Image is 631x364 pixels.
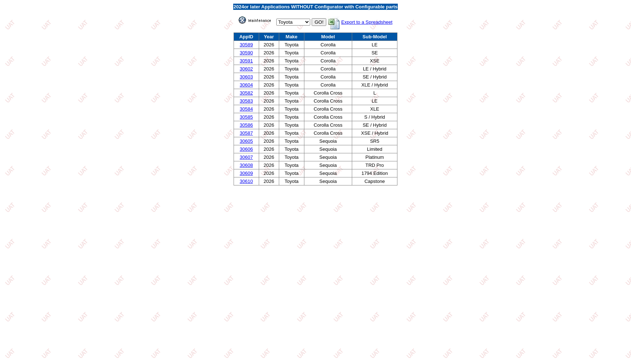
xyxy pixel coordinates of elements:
td: 2026 [259,81,279,89]
td: Toyota [279,169,304,177]
a: 30604 [240,82,253,88]
a: 30606 [240,146,253,152]
a: 30586 [240,122,253,128]
td: Toyota [279,145,304,153]
td: Make [279,33,304,41]
input: GO! [312,18,326,26]
td: SE [352,49,397,57]
td: Toyota [279,89,304,97]
a: Export to a Spreadsheet [328,19,392,25]
td: Corolla Cross [304,113,352,121]
td: S / Hybrid [352,113,397,121]
a: 30607 [240,154,253,160]
td: Toyota [279,161,304,169]
a: 30582 [240,90,253,96]
td: 2026 [259,129,279,137]
td: Toyota [279,153,304,161]
td: 2026 [259,153,279,161]
td: Capstone [352,177,397,185]
td: 2026 [259,137,279,145]
td: 2026 [259,177,279,185]
td: Sequoia [304,169,352,177]
a: 30584 [240,106,253,112]
td: SR5 [352,137,397,145]
td: Sequoia [304,137,352,145]
span: 2024 [234,4,244,9]
a: 30590 [240,50,253,55]
a: 30587 [240,130,253,136]
td: Corolla Cross [304,129,352,137]
td: Toyota [279,113,304,121]
a: 30583 [240,98,253,104]
td: Platinum [352,153,397,161]
td: XLE / Hybrid [352,81,397,89]
td: 2026 [259,57,279,65]
td: Sequoia [304,161,352,169]
td: 2026 [259,113,279,121]
td: SE / Hybrid [352,121,397,129]
td: Toyota [279,121,304,129]
td: Corolla Cross [304,89,352,97]
td: Corolla Cross [304,97,352,105]
td: Sequoia [304,177,352,185]
td: TRD Pro [352,161,397,169]
a: 30605 [240,138,253,144]
td: 2026 [259,89,279,97]
a: 30608 [240,162,253,168]
td: Sub-Model [352,33,397,41]
td: Toyota [279,65,304,73]
td: Toyota [279,49,304,57]
a: 30585 [240,114,253,120]
td: Corolla [304,73,352,81]
td: 2026 [259,105,279,113]
td: XSE [352,57,397,65]
td: 2026 [259,169,279,177]
td: Model [304,33,352,41]
td: Toyota [279,73,304,81]
td: 2026 [259,49,279,57]
td: Corolla Cross [304,105,352,113]
td: XLE [352,105,397,113]
td: Corolla [304,41,352,49]
a: 30589 [240,42,253,47]
td: Year [259,33,279,41]
a: 30602 [240,66,253,72]
td: Limited [352,145,397,153]
td: SE / Hybrid [352,73,397,81]
td: Toyota [279,105,304,113]
td: Toyota [279,81,304,89]
td: Corolla [304,65,352,73]
td: 2026 [259,65,279,73]
td: LE / Hybrid [352,65,397,73]
td: 2026 [259,161,279,169]
td: Toyota [279,129,304,137]
td: Corolla Cross [304,121,352,129]
td: Corolla [304,81,352,89]
img: maint.gif [239,16,275,24]
td: Toyota [279,41,304,49]
td: 2026 [259,121,279,129]
td: XSE / Hybrid [352,129,397,137]
td: LE [352,41,397,49]
a: 30609 [240,170,253,176]
a: 30610 [240,179,253,184]
td: L [352,89,397,97]
td: Sequoia [304,153,352,161]
td: Toyota [279,97,304,105]
td: LE [352,97,397,105]
td: AppID [234,33,259,41]
td: 2026 [259,97,279,105]
td: Corolla [304,49,352,57]
td: Toyota [279,57,304,65]
a: 30591 [240,58,253,64]
td: Corolla [304,57,352,65]
td: 2026 [259,73,279,81]
td: 1794 Edition [352,169,397,177]
a: 30603 [240,74,253,80]
td: 2026 [259,41,279,49]
td: Toyota [279,137,304,145]
td: Sequoia [304,145,352,153]
td: or later Applications WITHOUT Configurator with Configurable parts [233,4,398,10]
td: 2026 [259,145,279,153]
td: Toyota [279,177,304,185]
